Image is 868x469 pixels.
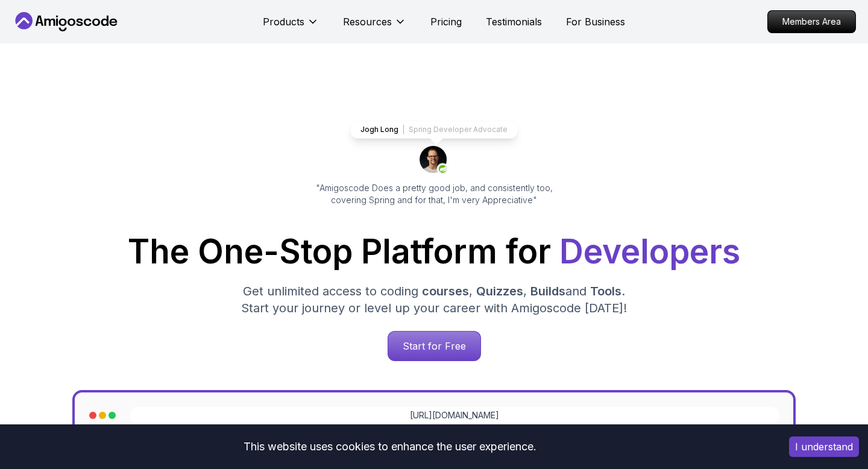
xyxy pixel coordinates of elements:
[9,433,771,460] div: This website uses cookies to enhance the user experience.
[767,10,856,33] a: Members Area
[530,284,565,298] span: Builds
[360,125,398,134] p: Jogh Long
[410,409,499,421] a: [URL][DOMAIN_NAME]
[299,182,569,206] p: "Amigoscode Does a pretty good job, and consistently too, covering Spring and for that, I'm very ...
[476,284,523,298] span: Quizzes
[343,14,392,29] p: Resources
[559,231,740,271] span: Developers
[486,14,542,29] a: Testimonials
[388,331,481,361] a: Start for Free
[420,146,448,175] img: josh long
[422,284,469,298] span: courses
[590,284,621,298] span: Tools
[409,125,508,134] p: Spring Developer Advocate
[768,11,855,33] p: Members Area
[388,332,480,360] p: Start for Free
[263,14,319,39] button: Products
[22,235,846,268] h1: The One-Stop Platform for
[430,14,462,29] a: Pricing
[343,14,406,39] button: Resources
[566,14,625,29] a: For Business
[231,283,637,316] p: Get unlimited access to coding , , and . Start your journey or level up your career with Amigosco...
[263,14,304,29] p: Products
[789,436,859,457] button: Accept cookies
